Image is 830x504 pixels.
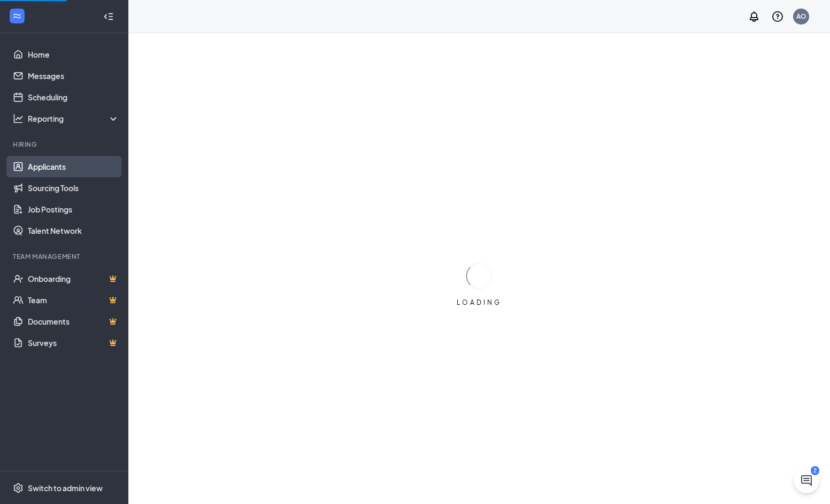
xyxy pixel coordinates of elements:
[13,483,24,493] svg: Settings
[13,252,117,261] div: Team Management
[13,113,24,124] svg: Analysis
[748,10,760,23] svg: Notifications
[28,289,119,311] a: TeamCrown
[12,11,22,21] svg: WorkstreamLogo
[796,12,806,21] div: AO
[28,483,103,493] div: Switch to admin view
[811,466,819,475] div: 2
[28,113,120,124] div: Reporting
[28,86,119,108] a: Scheduling
[28,156,119,177] a: Applicants
[28,332,119,353] a: SurveysCrown
[28,311,119,332] a: DocumentsCrown
[28,65,119,86] a: Messages
[28,177,119,199] a: Sourcing Tools
[452,298,506,307] div: LOADING
[28,44,119,65] a: Home
[794,468,819,493] button: ChatActive
[771,10,784,23] svg: QuestionInfo
[13,140,117,149] div: Hiring
[28,220,119,241] a: Talent Network
[28,268,119,289] a: OnboardingCrown
[800,474,813,487] svg: ChatActive
[103,11,114,22] svg: Collapse
[28,199,119,220] a: Job Postings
